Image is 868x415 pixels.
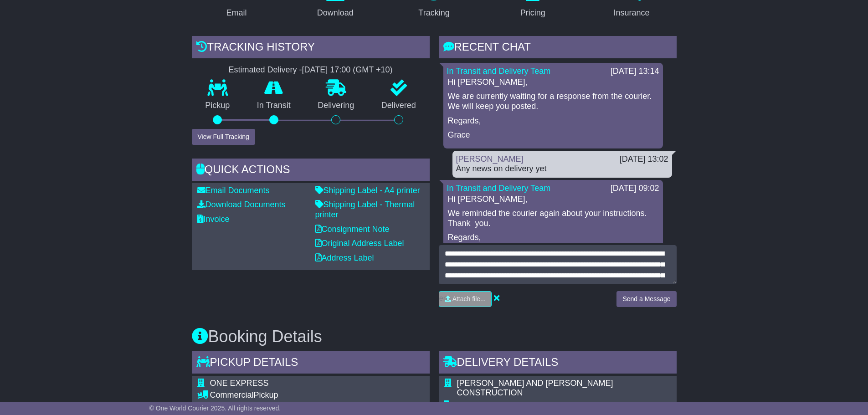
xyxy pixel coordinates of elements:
a: Original Address Label [315,239,404,248]
p: Grace [448,130,658,140]
div: Quick Actions [192,159,430,183]
p: Hi [PERSON_NAME], [448,77,658,87]
div: RECENT CHAT [439,36,677,61]
div: Pricing [520,7,545,19]
span: Commercial [210,390,254,400]
button: View Full Tracking [192,129,255,145]
div: Delivery [457,400,671,410]
span: © One World Courier 2025. All rights reserved. [149,405,281,412]
div: Insurance [614,7,650,19]
h3: Booking Details [192,328,677,346]
a: [PERSON_NAME] [456,154,524,164]
div: Email [226,7,247,19]
div: [DATE] 17:00 (GMT +10) [302,65,393,75]
span: ONE EXPRESS [210,379,269,388]
a: Shipping Label - A4 printer [315,186,420,195]
p: We reminded the courier again about your instructions. Thank you. [448,209,658,228]
p: Delivered [368,101,430,111]
button: Send a Message [616,291,676,307]
div: Pickup Details [192,351,430,376]
a: Email Documents [197,186,270,195]
div: [DATE] 13:14 [611,67,659,77]
div: Delivery Details [439,351,677,376]
p: We are currently waiting for a response from the courier. We will keep you posted. [448,92,658,111]
p: Regards, [448,233,658,243]
div: Tracking history [192,36,430,61]
div: [DATE] 09:02 [611,184,659,194]
div: [DATE] 13:02 [620,154,668,164]
a: Download Documents [197,200,286,209]
p: In Transit [243,101,304,111]
p: Pickup [192,101,244,111]
p: Hi [PERSON_NAME], [448,195,658,205]
span: [PERSON_NAME] AND [PERSON_NAME] CONSTRUCTION [457,379,613,398]
div: Pickup [210,390,349,400]
span: Commercial [457,400,501,410]
div: Any news on delivery yet [456,164,668,174]
div: Estimated Delivery - [192,65,430,75]
p: Delivering [304,101,368,111]
a: Consignment Note [315,225,390,234]
a: In Transit and Delivery Team [447,67,551,76]
p: Regards, [448,116,658,126]
div: Download [317,7,354,19]
a: Address Label [315,253,374,262]
a: Invoice [197,215,230,224]
a: In Transit and Delivery Team [447,184,551,193]
div: Tracking [418,7,449,19]
a: Shipping Label - Thermal printer [315,200,415,219]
